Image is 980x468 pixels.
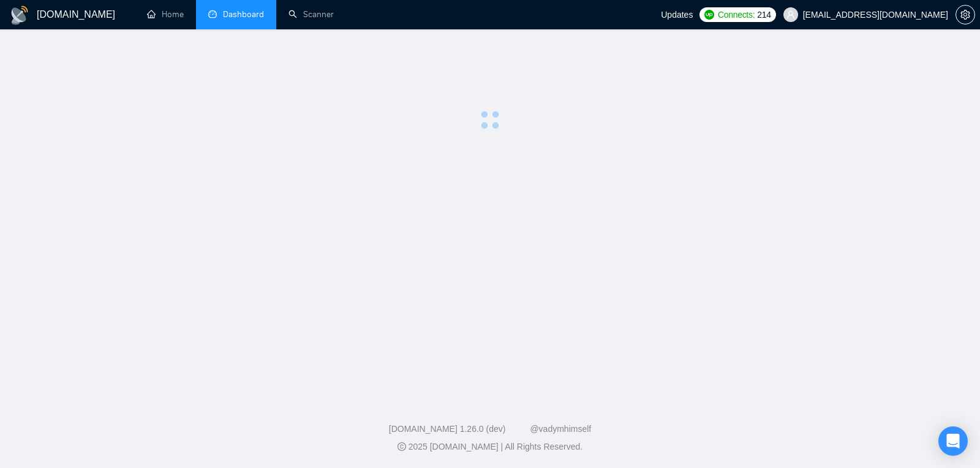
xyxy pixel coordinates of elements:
span: Updates [661,10,693,20]
a: [DOMAIN_NAME] 1.26.0 (dev) [389,424,506,434]
img: upwork-logo.png [704,10,714,20]
a: homeHome [147,9,184,20]
a: setting [956,10,975,20]
a: searchScanner [288,9,334,20]
span: setting [956,10,974,20]
span: Connects: [718,8,755,21]
span: copyright [398,442,406,451]
div: 2025 [DOMAIN_NAME] | All Rights Reserved. [10,440,970,453]
span: user [786,10,795,19]
img: logo [10,6,29,25]
span: Dashboard [223,9,264,20]
a: @vadymhimself [530,424,591,434]
div: Open Intercom Messenger [938,426,968,456]
span: dashboard [208,10,217,18]
button: setting [956,5,975,24]
span: 214 [757,8,771,21]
